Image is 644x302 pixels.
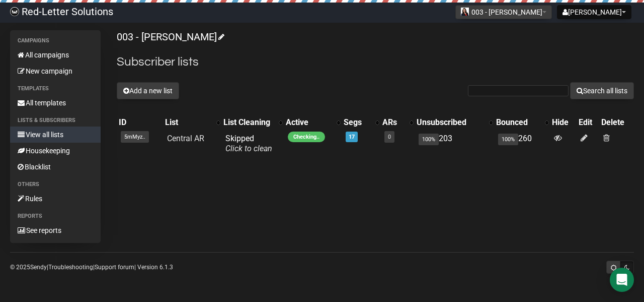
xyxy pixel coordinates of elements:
[121,131,149,143] span: 5mMyz..
[601,117,632,128] div: Delete
[95,264,134,271] a: Support forum
[165,117,211,128] div: List
[10,191,101,207] a: Rules
[415,130,494,158] td: 203
[382,117,405,128] div: ARs
[117,82,179,99] button: Add a new list
[10,127,101,143] a: View all lists
[119,117,161,128] div: ID
[496,117,540,128] div: Bounced
[163,115,221,130] th: List: No sort applied, activate to apply an ascending sort
[494,115,550,130] th: Bounced: No sort applied, activate to apply an ascending sort
[223,117,274,128] div: List Cleaning
[579,117,597,128] div: Edit
[498,134,518,145] span: 100%
[599,115,634,130] th: Delete: No sort applied, sorting is disabled
[48,264,93,271] a: Troubleshooting
[10,95,101,111] a: All templates
[10,7,19,16] img: 983279c4004ba0864fc8a668c650e103
[117,31,223,43] a: 003 - [PERSON_NAME]
[10,143,101,159] a: Housekeeping
[415,115,494,130] th: Unsubscribed: No sort applied, activate to apply an ascending sort
[286,117,332,128] div: Active
[117,53,634,71] h2: Subscriber lists
[380,115,415,130] th: ARs: No sort applied, activate to apply an ascending sort
[117,115,163,130] th: ID: No sort applied, sorting is disabled
[288,132,325,142] span: Checking..
[388,134,391,140] a: 0
[30,264,47,271] a: Sendy
[550,115,577,130] th: Hide: No sort applied, sorting is disabled
[10,178,101,191] li: Others
[221,115,284,130] th: List Cleaning: No sort applied, activate to apply an ascending sort
[349,134,355,140] a: 17
[461,8,469,16] img: 110.jpg
[10,63,101,79] a: New campaign
[419,134,439,145] span: 100%
[225,144,272,153] a: Click to clean
[10,159,101,175] a: Blacklist
[570,82,634,99] button: Search all lists
[10,47,101,63] a: All campaigns
[342,115,380,130] th: Segs: No sort applied, activate to apply an ascending sort
[10,83,101,95] li: Templates
[552,117,575,128] div: Hide
[455,5,552,19] button: 003 - [PERSON_NAME]
[10,222,101,238] a: See reports
[167,134,204,143] a: Central AR
[344,117,370,128] div: Segs
[577,115,599,130] th: Edit: No sort applied, sorting is disabled
[10,262,173,273] p: © 2025 | | | Version 6.1.3
[494,130,550,158] td: 260
[10,114,101,127] li: Lists & subscribers
[417,117,484,128] div: Unsubscribed
[284,115,342,130] th: Active: No sort applied, activate to apply an ascending sort
[557,5,631,19] button: [PERSON_NAME]
[610,268,634,292] div: Open Intercom Messenger
[225,134,272,153] span: Skipped
[10,35,101,47] li: Campaigns
[10,210,101,222] li: Reports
